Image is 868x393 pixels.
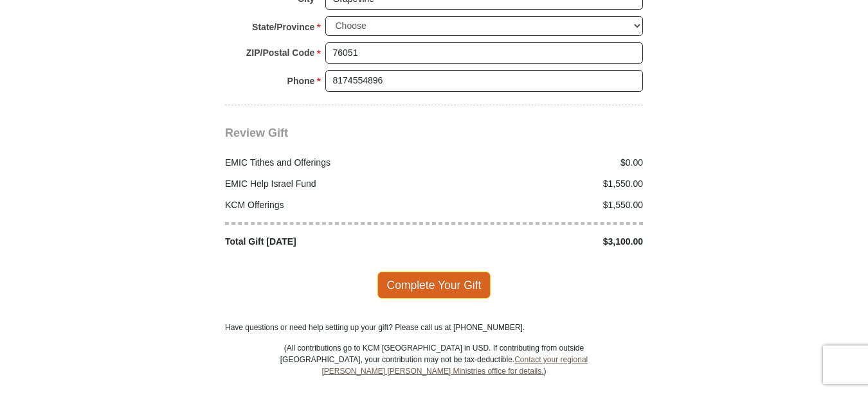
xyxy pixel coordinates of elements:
[287,72,315,90] strong: Phone
[434,235,650,249] div: $3,100.00
[321,355,588,376] a: Contact your regional [PERSON_NAME] [PERSON_NAME] Ministries office for details.
[225,127,288,139] span: Review Gift
[219,156,435,170] div: EMIC Tithes and Offerings
[434,198,650,212] div: $1,550.00
[377,272,491,299] span: Complete Your Gift
[219,198,435,212] div: KCM Offerings
[219,177,435,191] div: EMIC Help Israel Fund
[219,235,435,249] div: Total Gift [DATE]
[225,322,643,333] p: Have questions or need help setting up your gift? Please call us at [PHONE_NUMBER].
[434,177,650,191] div: $1,550.00
[246,44,315,62] strong: ZIP/Postal Code
[252,18,314,36] strong: State/Province
[434,156,650,170] div: $0.00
